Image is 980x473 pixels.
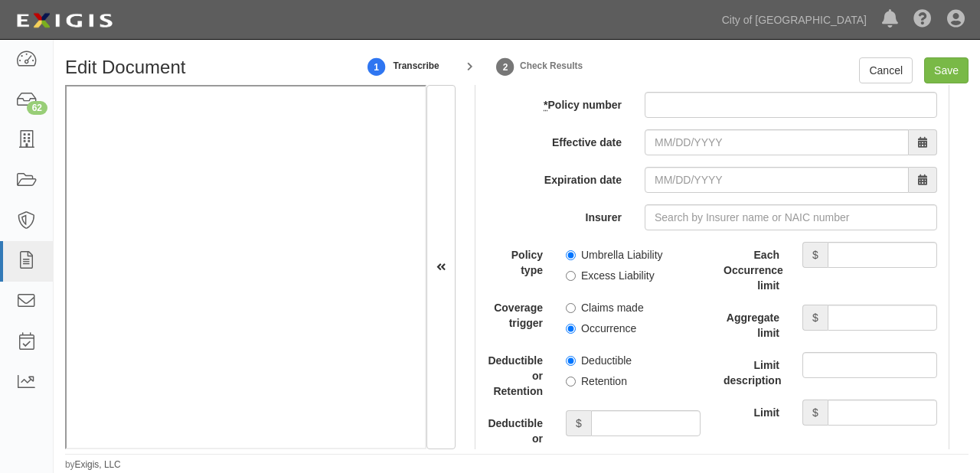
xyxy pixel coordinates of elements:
i: Help Center - Complianz [913,11,932,29]
small: Transcribe [394,60,439,71]
input: Umbrella Liability [566,250,576,260]
span: $ [802,305,828,331]
label: Policy number [475,92,633,113]
a: 1 [365,50,388,83]
input: Claims made [566,303,576,313]
strong: 1 [365,58,388,77]
input: Save [924,57,969,83]
a: Cancel [859,57,913,83]
input: Retention [566,377,576,387]
label: Effective date [475,129,633,150]
div: 62 [27,101,47,115]
a: Exigis, LLC [75,459,121,470]
abbr: required [544,99,547,111]
label: Expiration date [475,167,633,188]
label: Claims made [566,300,644,315]
label: Insurer [475,204,633,225]
small: by [65,458,121,471]
strong: 2 [494,58,517,77]
label: Occurrence [566,321,636,336]
label: Policy type [475,242,554,278]
input: Search by Insurer name or NAIC number [645,204,937,230]
input: Deductible [566,356,576,366]
input: MM/DD/YYYY [645,167,909,193]
label: Limit description [712,352,791,388]
label: Deductible [566,353,632,368]
label: Limit [712,400,791,420]
a: City of [GEOGRAPHIC_DATA] [714,5,874,35]
input: MM/DD/YYYY [645,129,909,155]
label: Retention [566,374,627,389]
label: Aggregate limit [712,305,791,341]
label: Excess Liability [566,268,655,283]
small: Check Results [520,60,583,71]
label: Umbrella Liability [566,247,663,263]
a: Check Results [494,50,517,83]
img: logo-5460c22ac91f19d4615b14bd174203de0afe785f0fc80cf4dbbc73dc1793850b.png [11,7,117,34]
label: Coverage trigger [475,295,554,331]
span: $ [802,400,828,426]
label: Deductible or Retention [475,347,554,399]
input: Excess Liability [566,271,576,281]
span: $ [802,242,828,268]
input: Occurrence [566,324,576,334]
label: Each Occurrence limit [712,242,791,293]
span: $ [566,410,591,436]
h1: Edit Document [65,57,351,77]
